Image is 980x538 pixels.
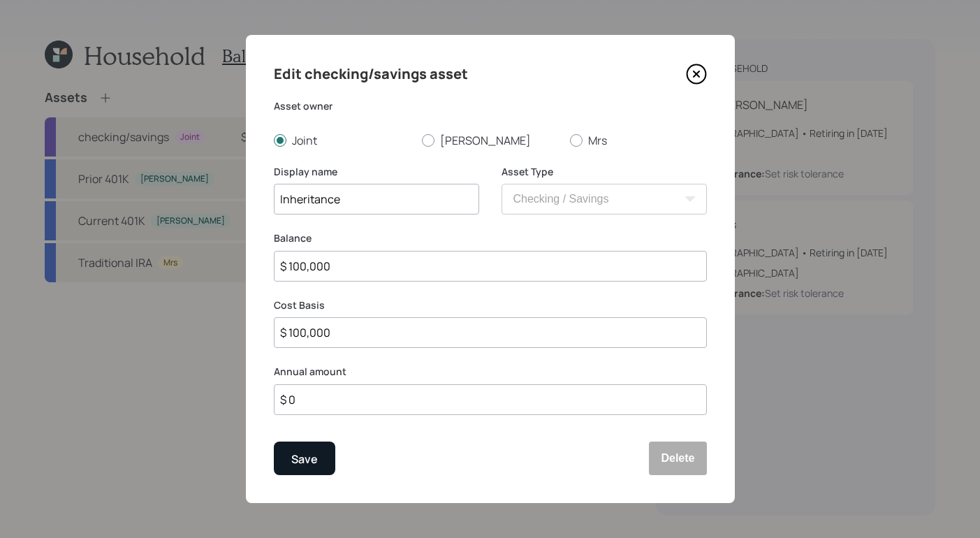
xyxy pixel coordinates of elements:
button: Delete [649,442,706,475]
button: Save [274,442,335,475]
label: [PERSON_NAME] [422,133,559,148]
div: Save [291,450,318,469]
label: Display name [274,165,479,179]
label: Asset Type [502,165,707,179]
label: Cost Basis [274,298,707,312]
label: Annual amount [274,365,707,379]
label: Joint [274,133,411,148]
h4: Edit checking/savings asset [274,63,468,85]
label: Mrs [570,133,707,148]
label: Asset owner [274,99,707,113]
label: Balance [274,231,707,245]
